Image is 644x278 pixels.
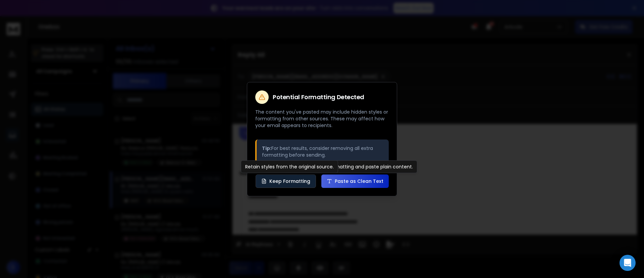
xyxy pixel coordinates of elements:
p: For best results, consider removing all extra formatting before sending. [262,145,383,158]
div: Retain styles from the original source. [241,160,338,173]
h2: Potential Formatting Detected [273,94,364,100]
button: Keep Formatting [256,174,316,188]
p: The content you've pasted may include hidden styles or formatting from other sources. These may a... [255,109,389,129]
div: Remove all formatting and paste plain content. [297,160,417,173]
button: Paste as Clean Text [321,174,389,188]
div: Open Intercom Messenger [620,255,636,271]
strong: Tip: [262,145,271,152]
